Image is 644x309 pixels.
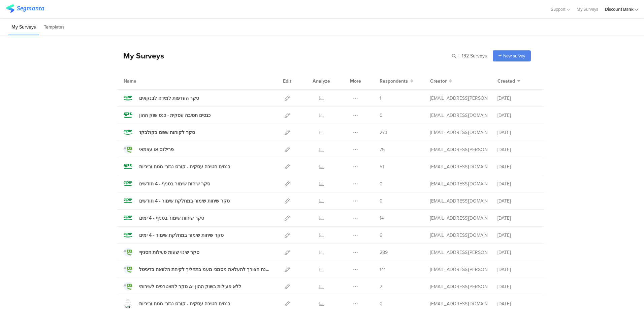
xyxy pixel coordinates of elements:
span: 0 [380,197,383,205]
span: Creator [430,78,447,85]
a: פרילנס או עצמאי [124,145,174,154]
div: סקר שיחות שימור במחלקת שימור - 4 ימים [139,232,224,239]
div: anat.gilad@dbank.co.il [430,232,487,239]
div: [DATE] [497,283,538,290]
div: סקר שינוי שעות פעילות הסניף [139,249,199,256]
span: 14 [380,215,384,222]
div: [DATE] [497,249,538,256]
a: סקר שיחות שימור במחלקת שימור - 4 חודשים [124,196,230,205]
span: 51 [380,163,384,170]
a: סקר העדפות למידה לבנקאים [124,94,199,102]
div: [DATE] [497,163,538,170]
div: [DATE] [497,146,538,153]
div: Name [124,78,164,85]
div: [DATE] [497,180,538,187]
div: [DATE] [497,112,538,119]
span: Support [551,6,566,12]
div: anat.gilad@dbank.co.il [430,197,487,205]
div: סקר שיחות שימור בסניף - 4 חודשים [139,180,210,187]
div: hofit.refael@dbank.co.il [430,283,487,290]
div: anat.gilad@dbank.co.il [430,180,487,187]
span: Respondents [380,78,408,85]
div: [DATE] [497,95,538,102]
div: hofit.refael@dbank.co.il [430,146,487,153]
a: כנסים חטיבה עסקית - כנס שוק ההון [124,111,211,120]
div: Edit [280,73,294,89]
span: 1 [380,95,381,102]
a: בחינת הצורך להעלאת מסמכי מעמ בתהליך לקיחת הלוואה בדיגיטל [124,265,270,274]
div: Analyze [311,73,331,89]
a: כנסים חטיבה עסקית - קורס נגזרי מטח וריביות [124,299,230,308]
a: סקר לקוחות שפנו בקולבק1 [124,128,195,137]
div: hofit.refael@dbank.co.il [430,249,487,256]
div: סקר שיחות שימור במחלקת שימור - 4 חודשים [139,197,230,205]
div: כנסים חטיבה עסקית - כנס שוק ההון [139,112,211,119]
div: [DATE] [497,197,538,205]
span: 289 [380,249,388,256]
div: More [348,73,363,89]
div: כנסים חטיבה עסקית - קורס נגזרי מטח וריביות [139,300,230,307]
div: eden.nabet@dbank.co.il [430,129,487,136]
span: 273 [380,129,387,136]
div: anat.gilad@dbank.co.il [430,163,487,170]
button: Respondents [380,78,413,85]
span: | [457,52,460,59]
span: 6 [380,232,382,239]
a: סקר למצטרפים לשירותי AI ללא פעילות בשוק ההון [124,282,241,291]
div: [DATE] [497,266,538,273]
div: My Surveys [117,50,164,61]
li: My Surveys [8,19,39,35]
button: Created [497,78,520,85]
div: סקר העדפות למידה לבנקאים [139,95,199,102]
img: segmanta logo [6,4,44,13]
span: 75 [380,146,385,153]
div: anat.gilad@dbank.co.il [430,215,487,222]
div: [DATE] [497,215,538,222]
div: [DATE] [497,300,538,307]
div: [DATE] [497,232,538,239]
span: 132 Surveys [462,52,487,59]
span: 141 [380,266,386,273]
div: סקר שיחות שימור בסניף - 4 ימים [139,215,204,222]
div: [DATE] [497,129,538,136]
div: בחינת הצורך להעלאת מסמכי מעמ בתהליך לקיחת הלוואה בדיגיטל [139,266,270,273]
a: סקר שיחות שימור במחלקת שימור - 4 ימים [124,231,224,239]
a: סקר שיחות שימור בסניף - 4 חודשים [124,179,210,188]
div: anat.gilad@dbank.co.il [430,112,487,119]
div: סקר לקוחות שפנו בקולבק1 [139,129,195,136]
div: anat.gilad@dbank.co.il [430,300,487,307]
a: כנסים חטיבה עסקית - קורס נגזרי מטח וריביות [124,162,230,171]
span: 0 [380,112,383,119]
div: Discount Bank [605,6,634,12]
div: hofit.refael@dbank.co.il [430,95,487,102]
div: סקר למצטרפים לשירותי AI ללא פעילות בשוק ההון [139,283,241,290]
li: Templates [41,19,68,35]
span: 2 [380,283,382,290]
div: פרילנס או עצמאי [139,146,174,153]
div: כנסים חטיבה עסקית - קורס נגזרי מטח וריביות [139,163,230,170]
span: Created [497,78,515,85]
a: סקר שיחות שימור בסניף - 4 ימים [124,214,204,222]
span: 0 [380,300,383,307]
a: סקר שינוי שעות פעילות הסניף [124,248,199,257]
button: Creator [430,78,452,85]
span: 0 [380,180,383,187]
span: New survey [503,53,525,59]
div: hofit.refael@dbank.co.il [430,266,487,273]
